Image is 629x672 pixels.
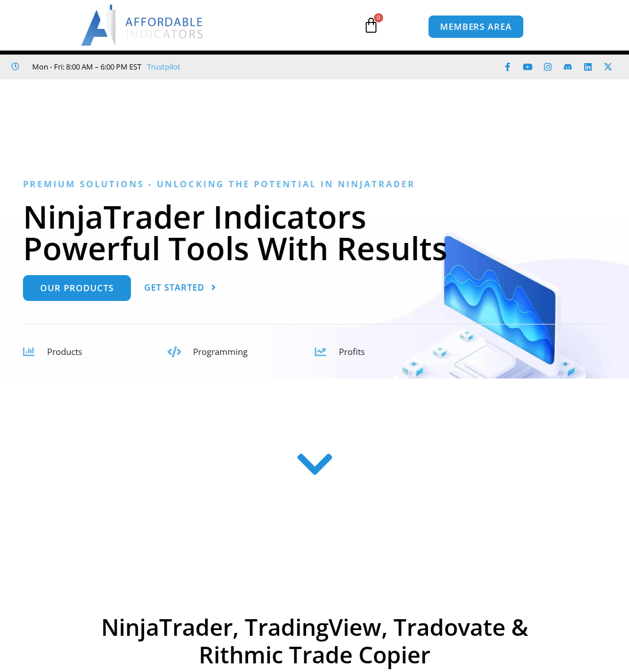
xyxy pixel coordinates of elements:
[40,284,114,292] span: Our Products
[23,179,606,190] h6: Premium Solutions - Unlocking the Potential in NinjaTrader
[57,613,572,669] h2: NinjaTrader, TradingView, Tradovate & Rithmic Trade Copier
[23,200,606,264] h1: NinjaTrader Indicators Powerful Tools With Results
[374,13,383,22] span: 0
[147,60,180,74] a: Trustpilot
[428,15,524,38] a: MEMBERS AREA
[440,22,512,31] span: MEMBERS AREA
[193,346,248,357] span: Programming
[144,283,204,292] span: Get Started
[23,275,131,301] a: Our Products
[346,9,396,42] a: 0
[339,346,365,357] span: Profits
[29,60,141,74] span: Mon - Fri: 8:00 AM – 6:00 PM EST
[81,5,204,46] img: LogoAI | Affordable Indicators – NinjaTrader
[47,346,82,357] span: Products
[144,275,217,301] a: Get Started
